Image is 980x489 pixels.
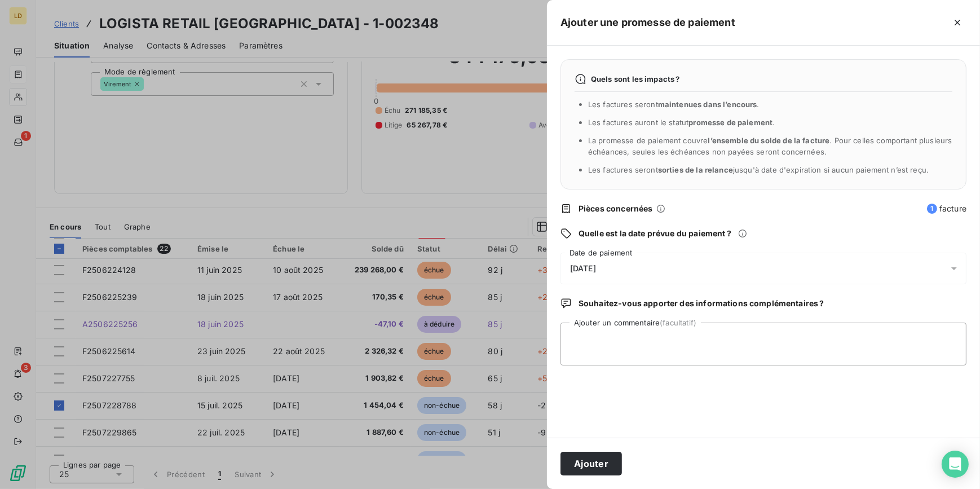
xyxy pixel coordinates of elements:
[927,203,966,214] span: facture
[591,74,680,83] span: Quels sont les impacts ?
[588,100,760,109] span: Les factures seront .
[560,15,735,30] h5: Ajouter une promesse de paiement
[708,136,830,145] span: l’ensemble du solde de la facture
[579,203,653,214] span: Pièces concernées
[942,451,969,478] div: Open Intercom Messenger
[570,264,596,273] span: [DATE]
[579,228,731,239] span: Quelle est la date prévue du paiement ?
[588,165,929,174] span: Les factures seront jusqu'à date d'expiration si aucun paiement n’est reçu.
[560,452,622,475] button: Ajouter
[579,298,824,309] span: Souhaitez-vous apporter des informations complémentaires ?
[658,165,733,174] span: sorties de la relance
[927,204,937,214] span: 1
[658,100,757,109] span: maintenues dans l’encours
[588,118,775,127] span: Les factures auront le statut .
[688,118,772,127] span: promesse de paiement
[588,136,952,156] span: La promesse de paiement couvre . Pour celles comportant plusieurs échéances, seules les échéances...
